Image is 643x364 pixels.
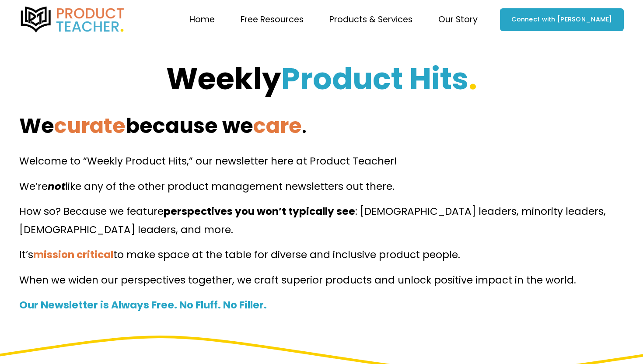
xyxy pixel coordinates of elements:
strong: Our Newsletter is Always Free. No Fluff. No Filler. [19,298,267,312]
p: We’re like any of the other product management newsletters out there. [19,178,624,196]
a: folder dropdown [241,11,304,28]
img: Product Teacher [19,7,126,33]
p: How so? Because we feature : [DEMOGRAPHIC_DATA] leaders, minority leaders, [DEMOGRAPHIC_DATA] lea... [19,203,624,239]
span: Products & Services [329,12,412,27]
strong: because we [126,111,253,140]
span: Free Resources [241,12,304,27]
strong: . [468,58,477,100]
em: not [48,179,65,193]
a: Connect with [PERSON_NAME] [500,8,624,31]
strong: Product Hits [281,58,468,100]
strong: curate [54,111,126,140]
strong: perspectives you won’t typically see [164,204,355,218]
p: Welcome to “Weekly Product Hits,” our newsletter here at Product Teacher! [19,152,624,171]
a: folder dropdown [329,11,412,28]
h2: . [19,112,447,140]
p: When we widen our perspectives together, we craft superior products and unlock positive impact in... [19,271,624,290]
span: Our Story [438,12,478,27]
a: Home [189,11,215,28]
a: folder dropdown [438,11,478,28]
strong: care [253,111,302,140]
strong: mission critical [33,248,113,262]
strong: Weekly [166,58,281,100]
p: It’s to make space at the table for diverse and inclusive product people. [19,246,624,264]
strong: We [19,111,54,140]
